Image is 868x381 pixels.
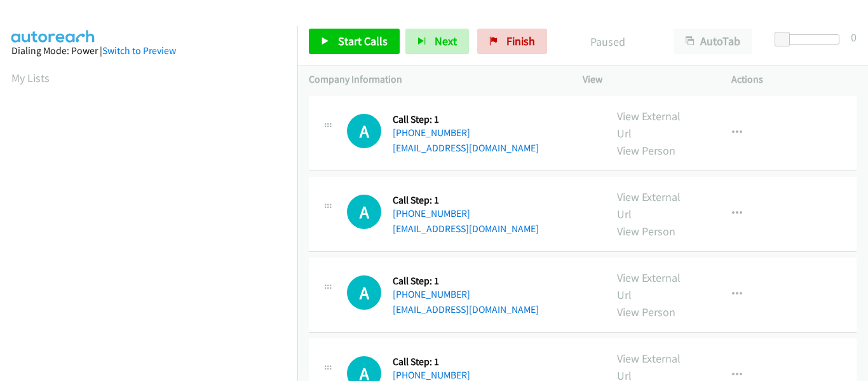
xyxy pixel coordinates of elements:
[617,143,675,158] a: View Person
[393,127,470,139] a: [PHONE_NUMBER]
[102,45,176,57] a: Switch to Preview
[851,29,857,46] div: 0
[617,305,675,319] a: View Person
[477,29,547,54] a: Finish
[393,194,539,207] h5: Call Step: 1
[347,114,381,148] h1: A
[347,114,381,148] div: The call is yet to be attempted
[393,369,470,381] a: [PHONE_NUMBER]
[674,29,752,54] button: AutoTab
[617,109,681,141] a: View External Url
[347,275,381,310] div: The call is yet to be attempted
[393,142,539,154] a: [EMAIL_ADDRESS][DOMAIN_NAME]
[781,34,839,45] div: Delay between calls (in seconds)
[506,34,535,48] span: Finish
[393,288,470,300] a: [PHONE_NUMBER]
[393,207,470,219] a: [PHONE_NUMBER]
[583,72,709,87] p: View
[347,195,381,229] div: The call is yet to be attempted
[405,29,469,54] button: Next
[617,270,681,302] a: View External Url
[564,33,651,50] p: Paused
[393,223,539,235] a: [EMAIL_ADDRESS][DOMAIN_NAME]
[731,72,857,87] p: Actions
[393,275,539,287] h5: Call Step: 1
[347,195,381,229] h1: A
[617,224,675,239] a: View Person
[435,34,457,48] span: Next
[11,43,286,59] div: Dialing Mode: Power |
[309,29,400,54] a: Start Calls
[617,190,681,221] a: View External Url
[393,356,539,368] h5: Call Step: 1
[11,71,50,85] a: My Lists
[338,34,388,48] span: Start Calls
[393,303,539,315] a: [EMAIL_ADDRESS][DOMAIN_NAME]
[393,113,539,126] h5: Call Step: 1
[309,72,560,87] p: Company Information
[347,275,381,310] h1: A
